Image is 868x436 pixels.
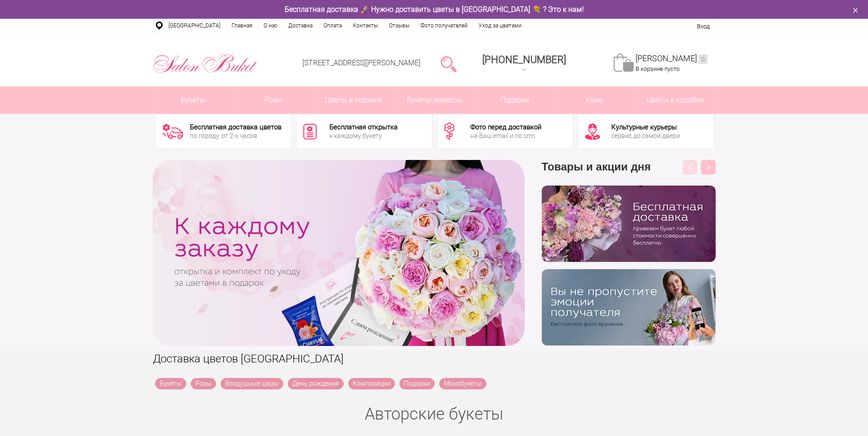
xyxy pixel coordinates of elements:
[348,378,395,389] a: Композиции
[470,124,541,131] div: Фото перед доставкой
[163,19,226,32] a: [GEOGRAPHIC_DATA]
[394,86,474,114] a: Букеты невесты
[699,54,707,64] ins: 0
[383,19,415,32] a: Отзывы
[258,19,283,32] a: О нас
[190,124,281,131] div: Бесплатная доставка цветов
[542,269,716,346] img: v9wy31nijnvkfycrkduev4dhgt9psb7e.png.webp
[477,51,571,77] a: [PHONE_NUMBER]
[415,19,473,32] a: Фото получателей
[470,133,541,139] div: на Ваш email и по sms
[153,351,716,367] h1: Доставка цветов [GEOGRAPHIC_DATA]
[697,23,710,30] a: Вход
[318,19,347,32] a: Оплата
[233,86,313,114] a: Розы
[473,19,527,32] a: Уход за цветами
[314,86,394,114] a: Цветы в корзине
[153,86,233,114] a: Букеты
[542,186,716,262] img: hpaj04joss48rwypv6hbykmvk1dj7zyr.png.webp
[636,53,707,64] a: [PERSON_NAME]
[635,86,715,114] a: Цветы в коробке
[302,58,421,67] a: [STREET_ADDRESS][PERSON_NAME]
[701,160,716,175] button: Next
[611,124,680,131] div: Культурные курьеры
[555,86,635,114] span: Кому
[399,378,435,389] a: Подарки
[283,19,318,32] a: Доставка
[365,404,503,424] a: Авторские букеты
[190,133,281,139] div: по городу, от 2-х часов
[474,86,555,114] a: Подарки
[221,378,283,389] a: Воздушные шары
[542,160,716,186] h3: Товары и акции дня
[288,378,344,389] a: День рождения
[226,19,258,32] a: Главная
[155,378,186,389] a: Букеты
[611,133,680,139] div: сервис до самой двери
[329,124,398,131] div: Бесплатная открытка
[329,133,398,139] div: к каждому букету
[439,378,486,389] a: Монобукеты
[636,65,679,72] span: В корзине пусто
[482,54,566,65] span: [PHONE_NUMBER]
[347,19,383,32] a: Контакты
[153,52,258,75] img: Цветы Нижний Новгород
[191,378,216,389] a: Розы
[146,5,722,14] div: Бесплатная доставка 🚀 Нужно доставить цветы в [GEOGRAPHIC_DATA] 💐 ? Это к нам!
